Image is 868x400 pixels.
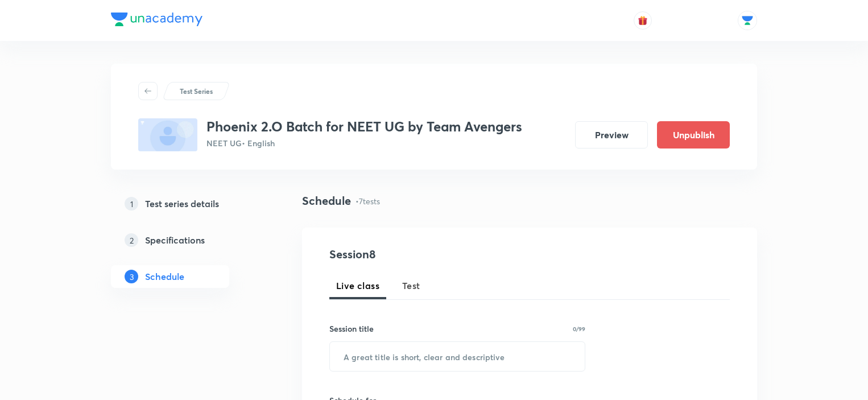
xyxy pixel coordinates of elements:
[329,246,537,263] h4: Session 8
[336,279,379,292] span: Live class
[402,279,420,292] span: Test
[111,13,202,29] a: Company Logo
[138,118,197,151] img: fallback-thumbnail.png
[206,118,522,135] h3: Phoenix 2.O Batch for NEET UG by Team Avengers
[111,13,202,26] img: Company Logo
[111,192,266,215] a: 1Test series details
[302,192,351,209] h4: Schedule
[738,11,757,30] img: Sumit Gour
[356,195,380,207] p: • 7 tests
[575,121,648,149] button: Preview
[145,233,205,247] h5: Specifications
[125,197,138,211] p: 1
[573,326,585,332] p: 0/99
[125,270,138,283] p: 3
[330,342,585,371] input: A great title is short, clear and descriptive
[329,323,374,335] h6: Session title
[206,137,522,149] p: NEET UG • English
[657,121,730,149] button: Unpublish
[634,11,652,30] button: avatar
[145,270,184,283] h5: Schedule
[125,233,138,247] p: 2
[180,86,213,96] p: Test Series
[145,197,219,211] h5: Test series details
[638,15,648,26] img: avatar
[111,229,266,251] a: 2Specifications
